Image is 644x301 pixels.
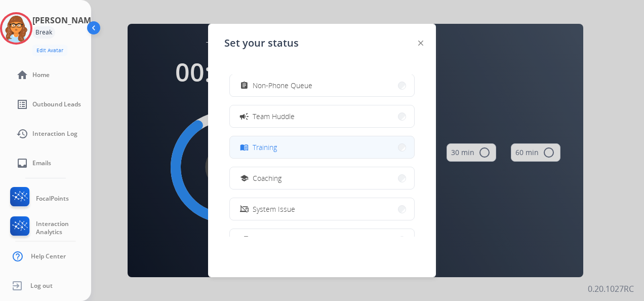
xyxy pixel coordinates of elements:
span: Emails [32,159,51,167]
button: System Issue [230,198,414,220]
p: 0.20.1027RC [588,283,634,295]
button: Team Huddle [230,105,414,127]
mat-icon: campaign [239,111,249,121]
button: Non-Phone Queue [230,74,414,96]
mat-icon: list_alt [16,98,28,110]
a: Interaction Analytics [8,216,91,240]
span: Non-Phone Queue [253,80,312,91]
mat-icon: menu_book [240,143,249,152]
span: System Issue [253,204,295,214]
button: Edit Avatar [32,45,67,56]
mat-icon: inbox [16,157,28,169]
a: FocalPoints [8,187,69,210]
button: Training [230,136,414,158]
span: Set your status [224,36,299,50]
mat-icon: home [16,69,28,81]
div: Break [32,26,55,39]
mat-icon: phonelink_off [240,205,249,213]
button: Logged In [230,229,414,251]
mat-icon: login [239,235,249,245]
span: Outbound Leads [32,100,81,108]
button: Coaching [230,167,414,189]
span: Interaction Analytics [36,220,91,236]
span: Help Center [31,252,66,260]
span: Logged In [253,235,284,245]
h3: [PERSON_NAME] [32,14,98,26]
span: Interaction Log [32,130,77,138]
span: Home [32,71,50,79]
mat-icon: assignment [240,81,249,90]
span: Coaching [253,173,281,183]
span: FocalPoints [36,195,69,203]
mat-icon: history [16,128,28,140]
mat-icon: school [240,174,249,182]
img: close-button [418,41,423,46]
span: Team Huddle [253,111,295,122]
img: avatar [2,14,30,43]
span: Log out [30,282,53,290]
span: Training [253,142,277,153]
